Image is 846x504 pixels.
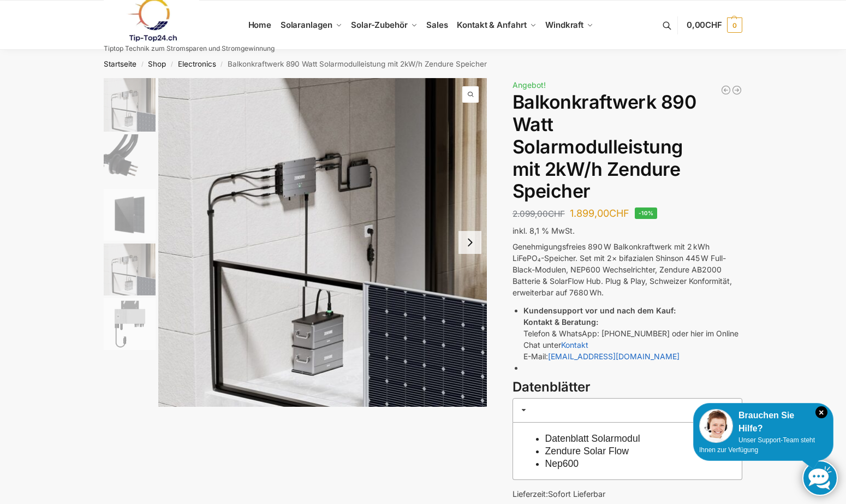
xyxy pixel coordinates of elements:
[104,60,136,68] a: Startseite
[104,298,156,350] img: nep-microwechselrichter-600w
[545,433,640,444] a: Datenblatt Solarmodul
[523,306,676,315] strong: Kundensupport vor und nach dem Kauf:
[104,78,156,132] img: Zendure-solar-flow-Batteriespeicher für Balkonkraftwerke
[815,406,827,418] i: Schließen
[699,409,733,443] img: Customer service
[731,85,742,96] a: Balkonkraftwerk 890 Watt Solarmodulleistung mit 1kW/h Zendure Speicher
[166,60,177,69] span: /
[158,78,487,407] img: Zendure-solar-flow-Batteriespeicher für Balkonkraftwerke
[276,1,346,50] a: Solaranlagen
[458,231,481,254] button: Next slide
[136,60,148,69] span: /
[545,458,579,469] a: Nep600
[422,1,452,50] a: Sales
[216,60,228,69] span: /
[347,1,422,50] a: Solar-Zubehör
[104,134,156,186] img: Anschlusskabel-3meter_schweizer-stecker
[545,446,629,456] a: Zendure Solar Flow
[104,189,156,241] img: Maysun
[104,45,275,52] p: Tiptop Technik zum Stromsparen und Stromgewinnung
[541,1,598,50] a: Windkraft
[687,9,742,41] a: 0,00CHF 0
[570,207,629,219] bdi: 1.899,00
[513,80,546,90] span: Angebot!
[513,489,605,499] span: Lieferzeit:
[281,20,332,30] span: Solaranlagen
[687,20,722,30] span: 0,00
[720,85,731,96] a: 890/600 Watt Solarkraftwerk + 2,7 KW Batteriespeicher Genehmigungsfrei
[523,305,742,362] li: Telefon & WhatsApp: [PHONE_NUMBER] oder hier im Online Chat unter E-Mail:
[545,20,583,30] span: Windkraft
[699,409,827,435] div: Brauchen Sie Hilfe?
[699,436,815,454] span: Unser Support-Team steht Ihnen zur Verfügung
[705,20,722,30] span: CHF
[426,20,448,30] span: Sales
[148,60,166,68] a: Shop
[548,209,565,219] span: CHF
[513,378,742,397] h3: Datenblätter
[635,207,658,219] span: -10%
[452,1,541,50] a: Kontakt & Anfahrt
[513,241,742,298] p: Genehmigungsfreies 890 W Balkonkraftwerk mit 2 kWh LiFePO₄-Speicher. Set mit 2× bifazialen Shinso...
[513,209,565,219] bdi: 2.099,00
[104,244,156,295] img: Zendure-solar-flow-Batteriespeicher für Balkonkraftwerke
[457,20,526,30] span: Kontakt & Anfahrt
[85,50,762,78] nav: Breadcrumb
[727,17,742,33] span: 0
[178,60,216,68] a: Electronics
[158,78,487,407] a: Znedure solar flow Batteriespeicher fuer BalkonkraftwerkeZnedure solar flow Batteriespeicher fuer...
[513,91,742,203] h1: Balkonkraftwerk 890 Watt Solarmodulleistung mit 2kW/h Zendure Speicher
[561,340,588,349] a: Kontakt
[609,207,629,219] span: CHF
[351,20,408,30] span: Solar-Zubehör
[523,317,598,327] strong: Kontakt & Beratung:
[548,489,605,499] span: Sofort Lieferbar
[513,226,575,235] span: inkl. 8,1 % MwSt.
[548,352,680,361] a: [EMAIL_ADDRESS][DOMAIN_NAME]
